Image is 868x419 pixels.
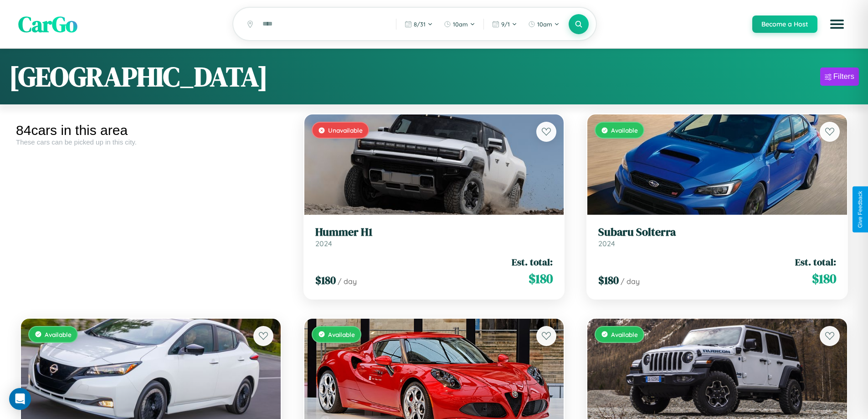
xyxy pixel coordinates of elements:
a: Hummer H12024 [315,226,553,248]
button: Filters [820,67,859,86]
button: 10am [524,17,564,31]
span: 9 / 1 [501,21,510,28]
div: Open Intercom Messenger [9,388,31,410]
span: $ 180 [598,273,619,288]
span: Available [611,126,638,134]
span: CarGo [18,9,77,39]
button: Open menu [824,11,850,37]
div: These cars can be picked up in this city. [16,138,286,146]
span: 8 / 31 [414,21,426,28]
h3: Hummer H1 [315,226,553,239]
span: Available [611,331,638,338]
span: $ 180 [529,269,553,288]
span: Est. total: [512,255,553,269]
span: / day [621,277,640,286]
div: 84 cars in this area [16,123,286,138]
span: / day [338,277,357,286]
span: Available [45,331,72,338]
span: Unavailable [328,126,363,134]
h1: [GEOGRAPHIC_DATA] [9,58,268,95]
div: Filters [833,72,854,81]
span: $ 180 [315,273,336,288]
span: Est. total: [795,255,836,269]
h3: Subaru Solterra [598,226,836,239]
button: 9/1 [488,17,522,31]
div: Give Feedback [857,191,863,228]
span: 2024 [315,239,332,248]
a: Subaru Solterra2024 [598,226,836,248]
span: $ 180 [812,269,836,288]
button: 10am [439,17,480,31]
span: 2024 [598,239,615,248]
span: Available [328,331,355,338]
span: 10am [453,21,468,28]
button: 8/31 [400,17,437,31]
button: Become a Host [752,16,817,33]
span: 10am [537,21,552,28]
